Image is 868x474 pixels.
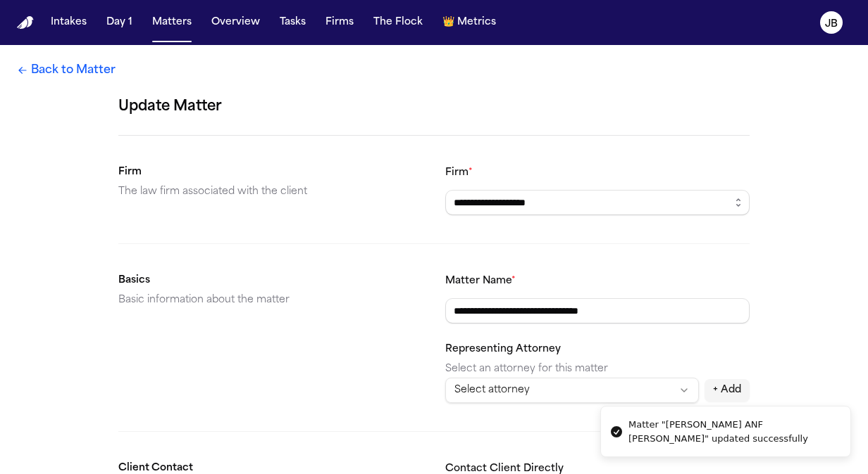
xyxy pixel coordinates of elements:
[445,190,750,215] input: Select a firm
[118,164,423,181] h2: Firm
[206,10,266,35] button: Overview
[274,10,311,35] button: Tasks
[628,418,839,445] div: Matter "[PERSON_NAME] ANF [PERSON_NAME]" updated successfully
[445,463,564,474] label: Contact Client Directly
[17,16,34,30] img: Finch Logo
[17,62,116,79] a: Back to Matter
[45,10,92,35] button: Intakes
[437,10,502,35] button: crownMetrics
[118,292,423,309] p: Basic information about the matter
[445,167,473,178] label: Firm
[445,361,750,378] p: Select an attorney for this matter
[101,10,138,35] button: Day 1
[445,378,699,403] button: Select attorney
[320,10,359,35] button: Firms
[368,10,428,35] button: The Flock
[17,16,34,30] a: Home
[118,272,423,289] h2: Basics
[705,379,750,402] button: + Add
[445,344,561,354] label: Representing Attorney
[118,184,423,200] p: The law firm associated with the client
[118,96,750,118] h1: Update Matter
[445,276,516,286] label: Matter Name
[147,10,197,35] button: Matters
